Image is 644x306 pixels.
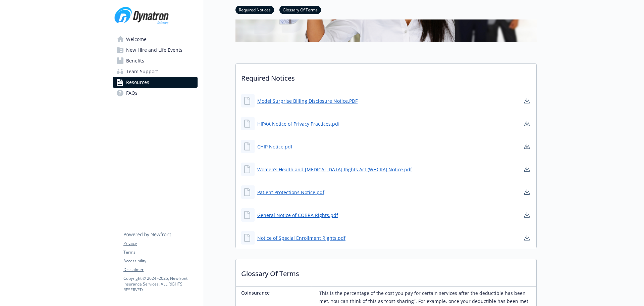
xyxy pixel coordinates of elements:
span: Team Support [126,66,158,77]
a: Disclaimer [123,267,197,273]
a: Welcome [113,34,198,45]
a: Model Surprise Billing Disclosure Notice.PDF [257,97,358,104]
a: download document [523,188,531,196]
a: New Hire and Life Events [113,45,198,55]
a: Resources [113,77,198,88]
a: Team Support [113,66,198,77]
a: HIPAA Notice of Privacy Practices.pdf [257,120,340,127]
a: Terms [123,249,197,255]
p: Copyright © 2024 - 2025 , Newfront Insurance Services, ALL RIGHTS RESERVED [123,275,197,293]
a: Patient Protections Notice.pdf [257,189,324,196]
a: download document [523,211,531,219]
a: download document [523,97,531,105]
p: Glossary Of Terms [236,259,536,284]
a: Accessibility [123,258,197,264]
a: CHIP Notice.pdf [257,143,292,150]
a: download document [523,120,531,128]
a: download document [523,142,531,150]
a: Glossary Of Terms [279,6,321,13]
span: Welcome [126,34,147,45]
span: Benefits [126,55,144,66]
a: download document [523,234,531,242]
a: Privacy [123,241,197,247]
p: Required Notices [236,64,536,89]
a: Benefits [113,55,198,66]
span: Resources [126,77,149,88]
span: New Hire and Life Events [126,45,182,55]
a: download document [523,165,531,173]
a: FAQs [113,88,198,98]
a: Notice of Special Enrollment Rights.pdf [257,234,345,242]
p: Coinsurance [241,289,308,296]
a: Women’s Health and [MEDICAL_DATA] Rights Act (WHCRA) Notice.pdf [257,166,412,173]
a: Required Notices [235,6,274,13]
span: FAQs [126,88,138,98]
a: General Notice of COBRA Rights.pdf [257,212,338,219]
